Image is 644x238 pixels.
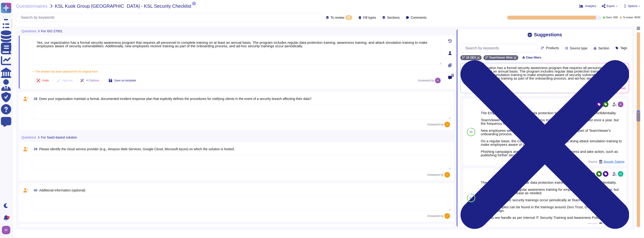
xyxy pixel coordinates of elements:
span: 0 / 90 [613,16,618,19]
span: Questions [22,29,36,33]
input: Search by keywords [463,44,537,52]
span: Sections [387,16,400,19]
span: Fill types [363,16,376,19]
button: user [1,225,14,235]
button: Approve [53,76,77,85]
img: user [618,102,623,107]
span: Done: [606,16,612,19]
span: Additional information (optional) [39,188,85,192]
span: KSL Kuok Group [GEOGRAPHIC_DATA] - KSL Security Checklist [55,4,191,8]
span: Does your organization maintain a formal, documented incident response plan that explicitly defin... [39,97,311,101]
div: 1 [7,216,10,219]
button: Analytics [579,4,596,8]
button: Undo [33,76,53,85]
input: Search by keywords [18,13,322,22]
span: Undo [42,79,49,82]
span: 0 [451,74,454,77]
span: 40 [32,189,37,192]
span: + The answer has been altered from its original form [33,70,98,73]
button: Save as template [105,76,140,85]
textarea: Yes, our organization has a formal security awareness program that requires all personnel to comp... [33,37,442,65]
span: Approve [62,79,73,82]
span: For ISO 27001 [41,29,62,33]
span: AI Options [86,79,99,82]
span: Please identify the cloud service provider (e.g., Amazon Web Services, Google Cloud, Microsoft Az... [39,147,235,151]
span: To review: [623,16,633,19]
span: Export [607,5,615,7]
img: user [444,213,450,219]
img: user [444,172,450,178]
span: 2 [192,2,196,5]
span: 88 [469,131,472,133]
img: user [435,78,441,83]
span: 38 [32,97,37,100]
span: Options [628,5,637,7]
span: Questions [22,136,36,139]
span: 87 [469,197,472,199]
span: Save as template [114,79,136,82]
span: For SaaS-based solution [41,136,77,139]
div: 85 [345,15,352,20]
span: Questionnaires [16,4,48,8]
img: user [618,171,623,177]
img: user [2,226,10,234]
span: Answered by [418,79,434,82]
span: Analytics [585,5,596,7]
span: Answered by [427,215,443,217]
img: user [444,122,450,127]
span: To review [331,16,344,19]
span: Answered by [427,123,443,126]
span: 85 / 90 [634,16,640,19]
span: 39 [32,147,37,151]
span: Answered by [427,173,443,176]
span: Comments [411,16,427,19]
